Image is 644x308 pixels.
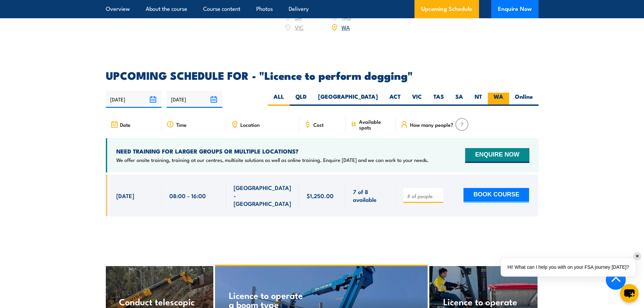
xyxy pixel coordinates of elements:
[290,93,312,106] label: QLD
[465,148,529,163] button: ENQUIRE NOW
[240,122,260,127] span: Location
[106,91,162,108] input: From date
[106,70,539,80] h2: UPCOMING SCHEDULE FOR - "Licence to perform dogging"
[176,122,187,127] span: Time
[450,93,469,106] label: SA
[116,157,429,163] p: We offer onsite training, training at our centres, multisite solutions as well as online training...
[428,93,450,106] label: TAS
[501,258,636,277] div: Hi! What can I help you with on your FSA journey [DATE]?
[359,119,391,130] span: Available spots
[384,93,406,106] label: ACT
[169,192,206,199] span: 08:00 - 16:00
[312,93,384,106] label: [GEOGRAPHIC_DATA]
[410,122,453,127] span: How many people?
[268,93,290,106] label: ALL
[407,193,441,199] input: # of people
[313,122,324,127] span: Cost
[406,93,428,106] label: VIC
[167,91,222,108] input: To date
[469,93,488,106] label: NT
[634,253,641,260] div: ✕
[488,93,509,106] label: WA
[307,192,334,199] span: $1,250.00
[620,284,639,303] button: chat-button
[341,23,350,31] a: WA
[116,147,429,155] h4: NEED TRAINING FOR LARGER GROUPS OR MULTIPLE LOCATIONS?
[120,122,130,127] span: Date
[353,188,388,204] span: 7 of 8 available
[234,184,292,207] span: [GEOGRAPHIC_DATA] - [GEOGRAPHIC_DATA]
[509,93,539,106] label: Online
[116,192,134,199] span: [DATE]
[463,188,529,203] button: BOOK COURSE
